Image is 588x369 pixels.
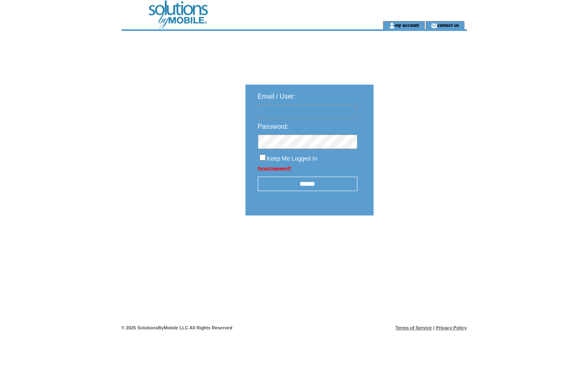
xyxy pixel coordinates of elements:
[431,22,437,29] img: contact_us_icon.gif
[433,325,434,330] span: |
[121,325,233,330] span: © 2025 SolutionsByMobile LLC All Rights Reserved
[395,325,432,330] a: Terms of Service
[395,22,419,28] a: my account
[436,325,467,330] a: Privacy Policy
[389,22,395,29] img: account_icon.gif
[258,93,296,100] span: Email / User:
[437,22,459,28] a: contact us
[398,236,439,246] img: transparent.png
[267,155,317,162] span: Keep Me Logged In
[258,166,291,170] a: Forgot password?
[258,123,289,130] span: Password:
